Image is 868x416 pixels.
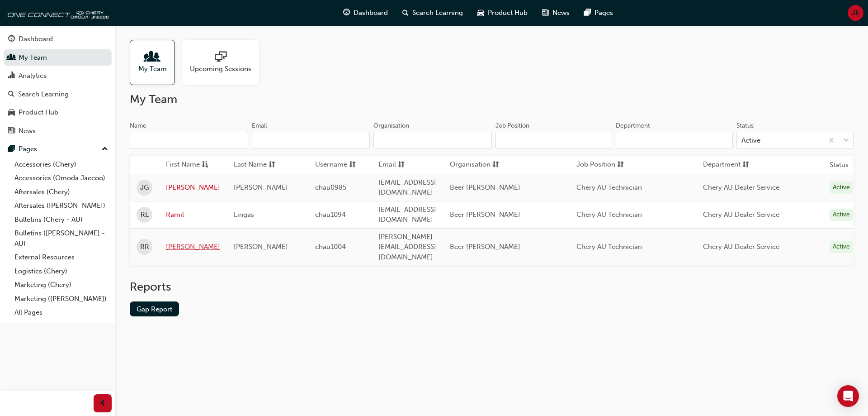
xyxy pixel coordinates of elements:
[552,8,570,18] span: News
[477,7,484,19] span: car-icon
[703,210,779,219] span: Chery AU Dealer Service
[5,4,108,22] img: oneconnect
[576,159,626,171] button: Job Positionsorting-icon
[4,67,112,84] a: Analytics
[130,280,854,294] h2: Reports
[412,8,463,18] span: Search Learning
[130,301,179,316] a: Gap Report
[843,135,849,147] span: down-icon
[450,183,520,191] span: Beer [PERSON_NAME]
[830,241,853,253] div: Active
[11,158,112,172] a: Accessories (Chery)
[470,4,535,22] a: car-iconProduct Hub
[542,7,549,19] span: news-icon
[450,243,520,251] span: Beer [PERSON_NAME]
[703,243,779,251] span: Chery AU Dealer Service
[140,182,149,193] span: JG
[11,306,112,320] a: All Pages
[378,178,436,197] span: [EMAIL_ADDRESS][DOMAIN_NAME]
[19,34,53,44] div: Dashboard
[11,278,112,292] a: Marketing (Chery)
[4,86,112,103] a: Search Learning
[130,92,854,107] h2: My Team
[11,292,112,306] a: Marketing ([PERSON_NAME])
[166,159,216,171] button: First Nameasc-icon
[11,226,112,250] a: Bulletins ([PERSON_NAME] - AU)
[535,4,577,22] a: news-iconNews
[741,135,760,146] div: Active
[19,126,36,136] div: News
[315,159,365,171] button: Usernamesorting-icon
[703,159,753,171] button: Departmentsorting-icon
[166,159,200,171] span: First Name
[830,182,853,194] div: Active
[378,233,436,261] span: [PERSON_NAME][EMAIL_ADDRESS][DOMAIN_NAME]
[703,183,779,191] span: Chery AU Dealer Service
[130,132,248,149] input: Name
[234,159,267,171] span: Last Name
[576,183,642,191] span: Chery AU Technician
[354,8,388,18] span: Dashboard
[252,121,267,130] div: Email
[830,209,853,221] div: Active
[138,64,167,74] span: My Team
[450,210,520,219] span: Beer [PERSON_NAME]
[11,171,112,185] a: Accessories (Omoda Jaecoo)
[315,210,346,219] span: chau1094
[577,4,620,22] a: pages-iconPages
[852,8,859,18] span: JE
[166,242,220,252] a: [PERSON_NAME]
[182,40,266,85] a: Upcoming Sessions
[202,159,208,171] span: asc-icon
[742,159,749,171] span: sorting-icon
[343,7,350,19] span: guage-icon
[576,243,642,251] span: Chery AU Technician
[402,7,409,19] span: search-icon
[373,121,409,130] div: Organisation
[594,8,613,18] span: Pages
[234,159,283,171] button: Last Namesorting-icon
[736,121,754,130] div: Status
[450,159,500,171] button: Organisationsorting-icon
[8,109,15,117] span: car-icon
[576,210,642,219] span: Chery AU Technician
[234,243,288,251] span: [PERSON_NAME]
[315,243,346,251] span: chau1004
[252,132,370,149] input: Email
[130,40,182,85] a: My Team
[616,121,650,130] div: Department
[315,183,346,191] span: chau0985
[11,264,112,278] a: Logistics (Chery)
[19,71,47,81] div: Analytics
[146,51,158,64] span: people-icon
[336,4,395,22] a: guage-iconDashboard
[215,51,226,64] span: sessionType_ONLINE_URL-icon
[616,132,733,149] input: Department
[102,143,108,155] span: up-icon
[8,54,15,62] span: people-icon
[315,159,347,171] span: Username
[4,141,112,158] button: Pages
[488,8,528,18] span: Product Hub
[11,185,112,199] a: Aftersales (Chery)
[99,398,106,409] span: prev-icon
[492,159,499,171] span: sorting-icon
[166,210,220,220] a: Ramil
[395,4,470,22] a: search-iconSearch Learning
[4,49,112,66] a: My Team
[378,159,396,171] span: Email
[373,132,492,149] input: Organisation
[11,199,112,213] a: Aftersales ([PERSON_NAME])
[166,182,220,193] a: [PERSON_NAME]
[703,159,741,171] span: Department
[130,121,146,130] div: Name
[8,127,15,135] span: news-icon
[140,242,149,252] span: RR
[19,107,58,118] div: Product Hub
[141,210,149,220] span: RL
[190,64,251,74] span: Upcoming Sessions
[19,144,37,154] div: Pages
[378,159,428,171] button: Emailsorting-icon
[8,145,15,153] span: pages-icon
